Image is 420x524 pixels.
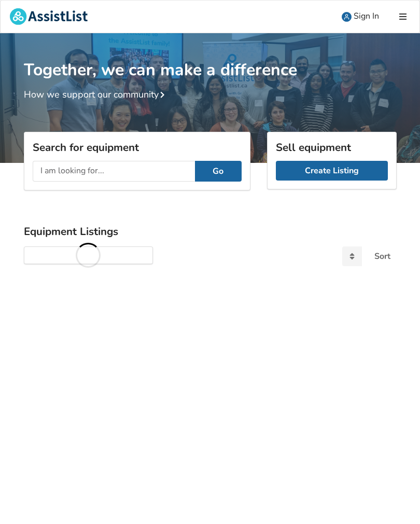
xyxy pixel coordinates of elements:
img: assistlist-logo [10,8,88,25]
h3: Sell equipment [276,141,388,154]
h1: Together, we can make a difference [24,33,397,80]
input: I am looking for... [33,161,195,182]
span: Sign In [354,10,379,22]
a: user icon Sign In [332,1,388,33]
a: Create Listing [276,161,388,181]
div: Sort [374,252,390,260]
button: Go [195,161,242,182]
h3: Equipment Listings [24,225,397,238]
img: user icon [342,12,352,22]
a: How we support our community [24,88,169,101]
h3: Search for equipment [33,141,242,154]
